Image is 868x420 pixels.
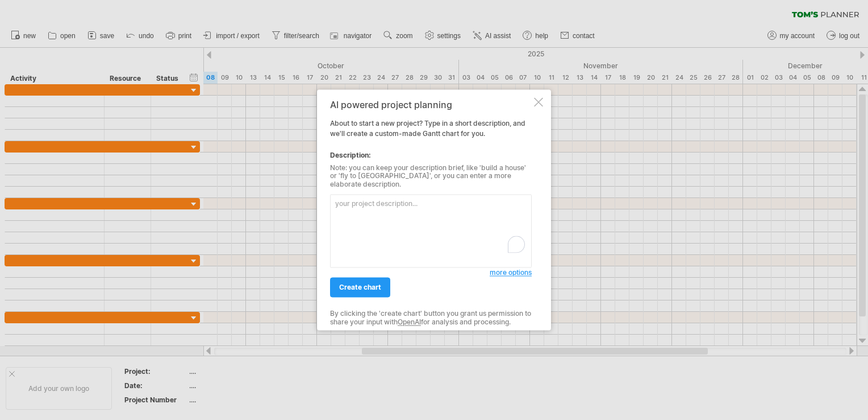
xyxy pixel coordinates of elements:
a: OpenAI [398,318,421,326]
span: more options [490,269,532,277]
div: By clicking the 'create chart' button you grant us permission to share your input with for analys... [330,310,532,327]
div: Note: you can keep your description brief, like 'build a house' or 'fly to [GEOGRAPHIC_DATA]', or... [330,164,532,188]
div: AI powered project planning [330,100,532,110]
div: About to start a new project? Type in a short description, and we'll create a custom-made Gantt c... [330,100,532,320]
div: Description: [330,150,532,160]
a: more options [490,268,532,278]
textarea: To enrich screen reader interactions, please activate Accessibility in Grammarly extension settings [330,195,532,268]
span: create chart [339,283,381,292]
a: create chart [330,278,390,298]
